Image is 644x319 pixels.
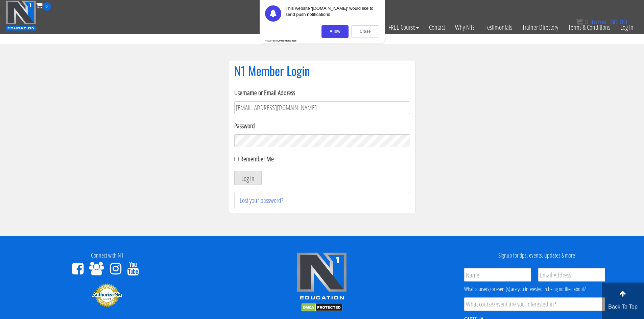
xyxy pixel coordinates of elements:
[464,268,531,282] input: Name
[43,2,51,11] span: 0
[450,11,480,44] a: Why N1?
[590,18,608,26] span: items:
[36,1,51,10] a: 0
[5,252,210,259] h4: Connect with N1
[434,252,639,259] h4: Signup for tips, events, updates & more
[517,11,563,44] a: Trainer Directory
[240,196,283,205] a: Lost your password?
[234,64,410,77] h1: N1 Member Login
[563,11,615,44] a: Terms & Conditions
[480,11,517,44] a: Testimonials
[610,18,627,26] bdi: 0.00
[286,5,379,22] div: This website '[DOMAIN_NAME]' would like to send push notifications
[234,121,410,131] label: Password
[240,154,274,163] label: Remember Me
[234,171,262,185] button: Log In
[302,303,342,312] img: DMCA.com Protection Status
[383,11,424,44] a: FREE Course
[576,18,627,26] a: 0 items: $0.00
[576,19,583,25] img: icon11.png
[321,25,349,38] div: Allow
[538,268,605,282] input: Email Address
[464,285,605,293] div: What course(s) or event(s) are you interested in being notified about?
[585,18,588,26] span: 0
[92,283,122,307] img: Authorize.Net Merchant - Click to Verify
[464,297,605,311] input: What course/event are you interested in?
[424,11,450,44] a: Contact
[265,39,297,42] div: Powered by
[351,25,379,38] div: Close
[279,39,296,42] strong: PushEngage
[615,11,639,44] a: Log In
[5,0,36,31] img: n1-education
[610,18,614,26] span: $
[296,252,347,302] img: n1-edu-logo
[234,88,410,98] label: Username or Email Address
